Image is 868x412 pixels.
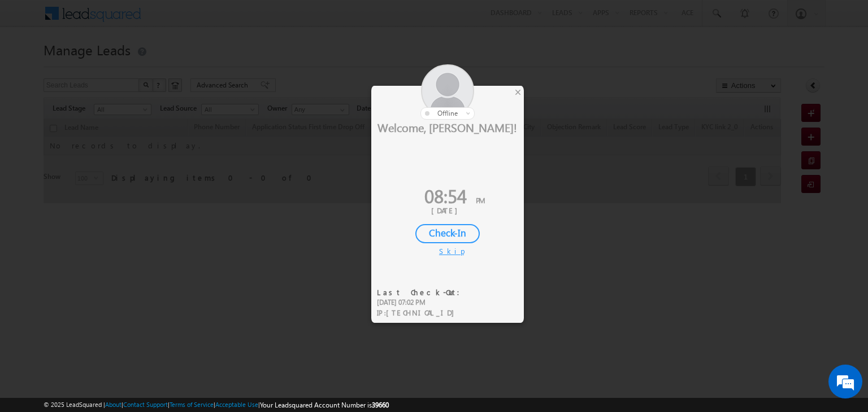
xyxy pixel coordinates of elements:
[512,86,524,98] div: ×
[424,183,467,208] span: 08:54
[123,401,168,408] a: Contact Support
[105,401,121,408] a: About
[377,287,467,297] div: Last Check-Out:
[439,246,456,256] div: Skip
[260,401,389,409] span: Your Leadsquared Account Number is
[437,109,458,117] span: offline
[215,401,258,408] a: Acceptable Use
[44,400,389,410] span: © 2025 LeadSquared | | | | |
[386,308,460,317] span: [TECHNICAL_ID]
[415,224,480,243] div: Check-In
[371,120,524,134] div: Welcome, [PERSON_NAME]!
[380,205,515,216] div: [DATE]
[476,195,485,205] span: PM
[372,401,389,409] span: 39660
[377,297,467,308] div: [DATE] 07:02 PM
[377,308,467,318] div: IP :
[170,401,214,408] a: Terms of Service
